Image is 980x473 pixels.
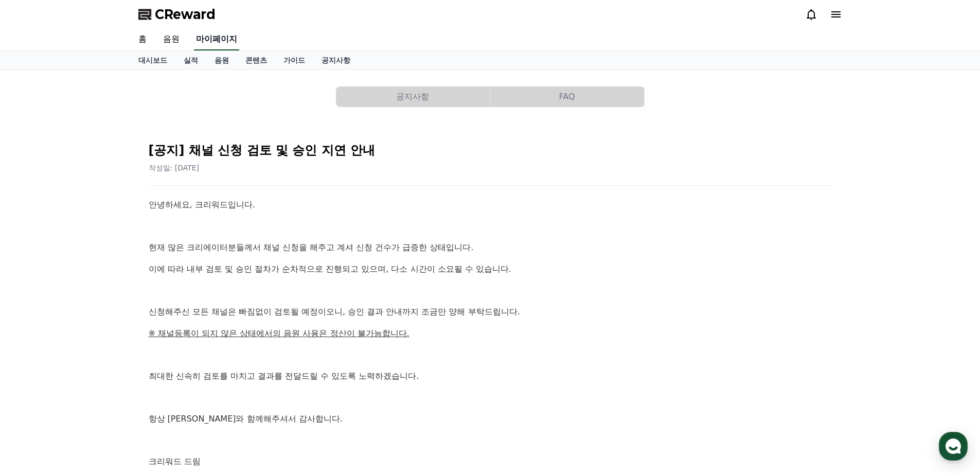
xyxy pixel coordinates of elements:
[149,198,832,212] p: 안녕하세요, 크리워드입니다.
[490,86,644,107] button: FAQ
[149,241,832,254] p: 현재 많은 크리에이터분들께서 채널 신청을 해주고 계셔 신청 건수가 급증한 상태입니다.
[149,262,832,276] p: 이에 따라 내부 검토 및 승인 절차가 순차적으로 진행되고 있으며, 다소 시간이 소요될 수 있습니다.
[194,29,239,50] a: 마이페이지
[206,51,237,69] a: 음원
[94,342,106,351] span: 대화
[336,86,490,107] button: 공지사항
[237,51,275,69] a: 콘텐츠
[149,412,832,426] p: 항상 [PERSON_NAME]와 함께해주셔서 감사합니다.
[68,326,133,352] a: 대화
[149,142,832,159] h2: [공지] 채널 신청 검토 및 승인 지연 안내
[155,29,188,50] a: 음원
[155,6,216,23] span: CReward
[149,370,832,383] p: 최대한 신속히 검토를 마치고 결과를 전달드릴 수 있도록 노력하겠습니다.
[313,51,359,69] a: 공지사항
[133,326,198,352] a: 설정
[32,342,39,350] span: 홈
[130,51,175,69] a: 대시보드
[138,6,216,23] a: CReward
[175,51,206,69] a: 실적
[149,328,409,338] u: ※ 채널등록이 되지 않은 상태에서의 음원 사용은 정산이 불가능합니다.
[149,455,832,468] p: 크리워드 드림
[3,326,68,352] a: 홈
[130,29,155,50] a: 홈
[490,86,645,107] a: FAQ
[149,305,832,319] p: 신청해주신 모든 채널은 빠짐없이 검토될 예정이오니, 승인 결과 안내까지 조금만 양해 부탁드립니다.
[149,164,200,172] span: 작성일: [DATE]
[275,51,313,69] a: 가이드
[159,342,171,350] span: 설정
